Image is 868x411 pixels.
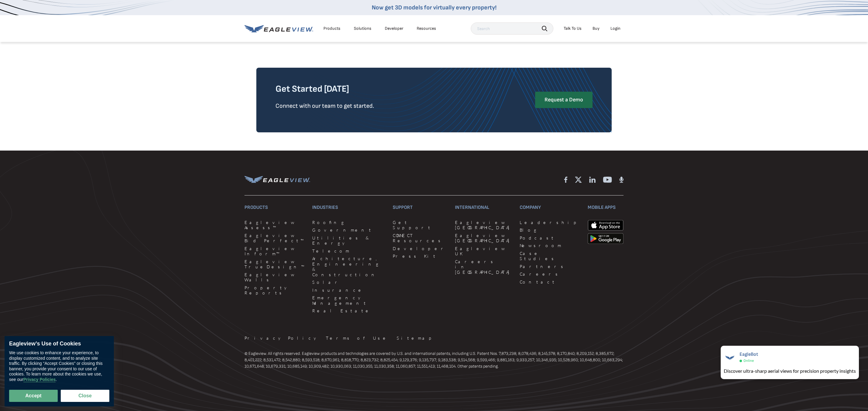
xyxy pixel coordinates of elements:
div: Eagleview’s Use of Cookies [9,341,109,347]
a: Request a Demo [535,92,593,108]
a: Utilities & Energy [312,235,385,246]
a: Sitemap [397,335,436,341]
a: Eagleview Assess™ [244,220,305,230]
h3: Industries [312,203,385,212]
img: google-play-store_b9643a.png [588,233,624,244]
a: Developer [385,26,403,31]
a: Case Studies [520,251,580,261]
h3: Support [393,203,448,212]
a: Newsroom [520,243,580,248]
div: Talk To Us [564,26,582,31]
a: Telecom [312,248,385,254]
img: EagleBot [724,352,736,364]
a: Eagleview [GEOGRAPHIC_DATA] [455,220,512,230]
a: Leadership [520,220,580,225]
a: Press Kit [393,253,448,259]
a: Privacy Policies [23,377,56,382]
a: Eagleview [GEOGRAPHIC_DATA] [455,233,512,243]
img: apple-app-store.png [588,220,624,231]
a: Architecture, Engineering & Construction [312,256,385,277]
span: Online [743,358,754,363]
a: Careers [520,271,580,277]
a: Eagleview Inform™ [244,246,305,256]
a: Real Estate [312,308,385,314]
p: © Eagleview. All rights reserved. Eagleview products and technologies are covered by U.S. and int... [244,350,624,369]
button: Accept [9,390,58,402]
a: Careers in [GEOGRAPHIC_DATA] [455,259,512,275]
a: Property Reports [244,285,305,296]
a: Government [312,227,385,233]
a: Eagleview UK [455,246,512,256]
a: Privacy Policy [244,335,319,341]
a: Now get 3D models for virtually every property! [372,4,497,11]
button: Close [61,390,109,402]
a: Insurance [312,287,385,293]
p: Connect with our team to get started. [275,101,374,111]
div: Resources [417,26,436,31]
div: Discover ultra-sharp aerial views for precision property insights [724,367,856,375]
h3: Mobile Apps [588,203,624,212]
h3: Products [244,203,305,212]
a: Partners [520,264,580,269]
a: Eagleview TrueDesign™ [244,259,305,270]
a: Developer [393,246,448,251]
a: Solar [312,280,385,285]
h3: International [455,203,512,212]
a: Eagleview Bid Perfect™ [244,233,305,243]
a: Roofing [312,220,385,225]
div: Login [610,26,620,31]
a: Buy [593,26,600,31]
a: Terms of Use [326,335,389,341]
a: Contact [520,279,580,285]
input: Search [471,22,553,35]
div: Solutions [354,26,371,31]
h3: Company [520,203,580,212]
a: Emergency Management [312,295,385,306]
div: We use cookies to enhance your experience, to display customized content, and to analyze site tra... [9,350,109,382]
a: Get Support [393,220,448,230]
a: Podcast [520,235,580,241]
a: Eagleview Walls [244,272,305,283]
a: CONNECT Resources [393,233,448,243]
a: Blog [520,227,580,233]
span: EagleBot [740,352,758,357]
h3: Get Started [DATE] [275,82,374,96]
div: Products [323,26,340,31]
